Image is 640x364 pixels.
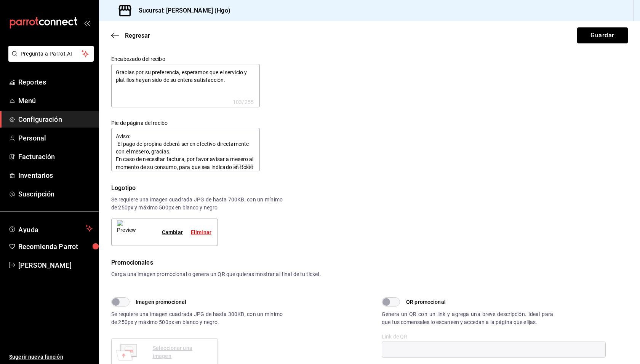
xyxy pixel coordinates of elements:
label: Link de QR [382,334,606,339]
span: Reportes [18,77,93,87]
button: Guardar [577,27,628,43]
div: Logotipo [111,184,628,193]
div: 253 /255 [233,162,254,170]
img: Preview [117,220,136,244]
a: Pregunta a Parrot AI [5,55,94,63]
div: Carga una imagen promocional o genera un QR que quieras mostrar al final de tu ticket. [111,270,628,278]
label: Encabezado del recibo [111,56,260,62]
div: Eliminar [191,228,211,236]
span: Pregunta a Parrot AI [21,50,82,58]
label: Pie de página del recibo [111,120,260,126]
button: Pregunta a Parrot AI [8,46,94,62]
span: Menú [18,96,93,106]
div: Cambiar [162,228,183,236]
span: Facturación [18,152,93,162]
span: Ayuda [18,224,83,233]
div: Seleccionar una imagen [153,344,211,360]
span: Suscripción [18,189,93,199]
span: [PERSON_NAME] [18,260,93,270]
span: Configuración [18,114,93,125]
button: open_drawer_menu [84,20,90,26]
div: Promocionales [111,258,628,267]
div: Se requiere una imagen cuadrada JPG de hasta 300KB, con un mínimo de 250px y máximo 500px en blan... [111,310,283,326]
span: QR promocional [406,298,446,306]
h3: Sucursal: [PERSON_NAME] (Hgo) [133,6,230,15]
div: Se requiere una imagen cuadrada JPG de hasta 700KB, con un mínimo de 250px y máximo 500px en blan... [111,196,283,212]
span: Regresar [125,32,150,39]
button: Regresar [111,32,150,39]
span: Recomienda Parrot [18,241,93,252]
div: Genera un QR con un link y agrega una breve descripción. Ideal para que tus comensales lo escanee... [382,310,553,326]
span: Imagen promocional [136,298,186,306]
span: Personal [18,133,93,143]
div: 103 /255 [233,98,254,106]
span: Inventarios [18,170,93,180]
span: Sugerir nueva función [9,353,93,361]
